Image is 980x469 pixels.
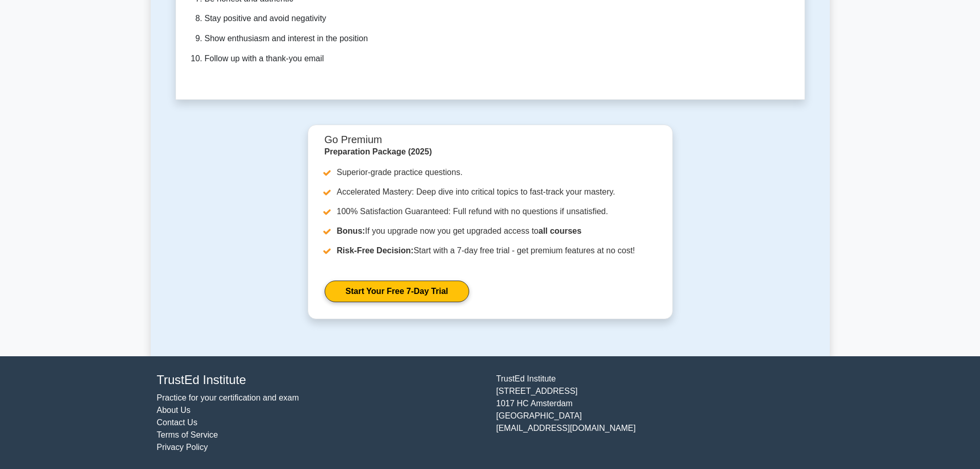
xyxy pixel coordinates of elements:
a: Contact Us [157,418,198,427]
a: Terms of Service [157,430,218,439]
a: Practice for your certification and exam [157,393,299,402]
a: Start Your Free 7-Day Trial [325,281,469,302]
li: Stay positive and avoid negativity [205,11,478,26]
a: About Us [157,406,191,414]
div: TrustEd Institute [STREET_ADDRESS] 1017 HC Amsterdam [GEOGRAPHIC_DATA] [EMAIL_ADDRESS][DOMAIN_NAME] [490,373,830,454]
li: Show enthusiasm and interest in the position [205,31,478,46]
a: Privacy Policy [157,443,208,451]
li: Follow up with a thank-you email [205,51,478,66]
h4: TrustEd Institute [157,373,484,388]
